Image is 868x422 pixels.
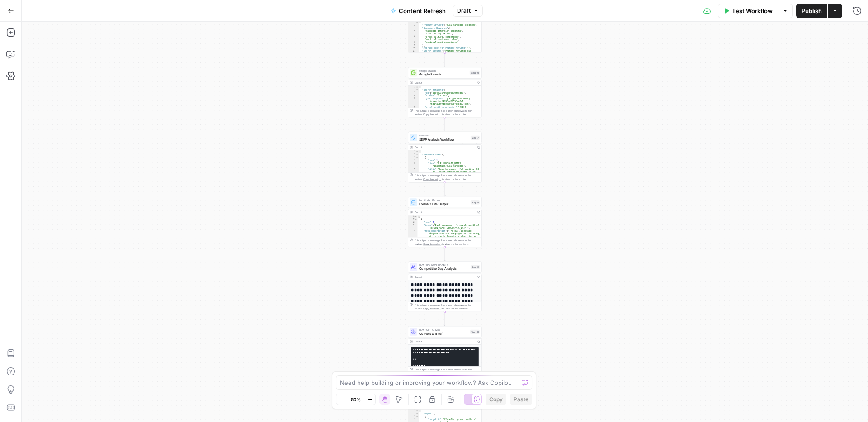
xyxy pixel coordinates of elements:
div: 1 [408,409,419,412]
span: Copy the output [423,307,441,310]
div: 4 [408,159,419,162]
div: 11 [408,50,419,70]
div: 6 [408,106,419,117]
span: Toggle code folding, rows 1 through 10 [416,150,419,153]
div: This output is too large & has been abbreviated for review. to view the full content. [415,238,480,246]
span: Toggle code folding, rows 2 through 26 [416,413,419,415]
div: { "Primary Keyword":"dual language programs", "Secondary Keywords":[ "language immersion programs... [408,2,481,53]
div: 9 [408,44,419,47]
div: 1 [408,21,419,23]
span: Paste [514,395,528,403]
span: Format SERP Output [419,202,469,206]
div: Output [415,81,475,84]
div: 1 [408,86,419,89]
span: Toggle code folding, rows 2 through 9 [416,153,419,156]
div: 2 [408,153,419,156]
div: Output [415,275,475,278]
button: Test Workflow [718,4,778,18]
div: 1 [408,150,419,153]
div: 2 [408,24,419,27]
span: Test Workflow [732,6,773,15]
span: Toggle code folding, rows 2 through 10 [416,89,419,91]
div: Step 9 [471,265,480,269]
span: Toggle code folding, rows 3 through 25 [416,415,419,418]
div: WorkflowSERP Analysis WorkflowStep 7Output{ "Research Data":[ { "rank":1, "link":"[URL][DOMAIN_NA... [408,132,481,183]
span: Google Search [419,69,467,72]
span: Toggle code folding, rows 1 through 27 [416,409,419,412]
div: Output [415,210,475,214]
div: Step 11 [470,330,480,334]
span: LLM · [PERSON_NAME] 4 [419,263,469,267]
div: 1 [408,215,418,218]
div: 3 [408,27,419,29]
span: Copy the output [423,243,441,245]
span: Toggle code folding, rows 1 through 11 [416,86,419,89]
span: Publish [802,6,822,15]
button: Publish [796,4,827,18]
span: Toggle code folding, rows 3 through 9 [416,27,419,29]
button: Paste [510,394,532,405]
div: 4 [408,224,418,230]
span: Toggle code folding, rows 2 through 8 [415,218,417,221]
button: Copy [486,394,506,405]
div: Output [415,340,475,343]
div: 7 [408,38,419,41]
div: Google SearchGoogle SearchStep 10Output{ "search_metadata":{ "id":"68a4a9397d6e700c10f6c8d3", "st... [408,67,481,118]
span: Google Search [419,72,467,77]
div: This output is too large & has been abbreviated for review. to view the full content. [415,368,480,375]
span: Competitive Gap Analysis [419,267,469,272]
div: Run Code · PythonFormat SERP OutputStep 8Output[ { "rank":1, "title":"Dual Language - Metropolita... [408,197,481,247]
div: 5 [408,230,418,244]
g: Edge from step_8 to step_9 [444,247,445,261]
span: Content Refresh [399,6,446,15]
span: Toggle code folding, rows 1 through 9 [415,215,417,218]
span: Run Code · Python [419,198,469,202]
div: 5 [408,97,419,106]
div: This output is too large & has been abbreviated for review. to view the full content. [415,173,480,181]
span: 50% [351,396,361,403]
span: Convert to Brief [419,331,468,336]
div: Output [415,145,475,149]
div: 10 [408,47,419,49]
span: Copy [489,395,503,403]
span: Draft [457,7,471,15]
div: Step 10 [470,70,480,75]
span: Toggle code folding, rows 3 through 8 [416,156,419,159]
div: 5 [408,162,419,168]
div: 2 [408,89,419,91]
div: 2 [408,218,418,221]
g: Edge from step_10 to step_7 [444,117,445,131]
g: Edge from step_9 to step_11 [444,312,445,326]
span: Workflow [419,134,469,137]
span: Copy the output [423,113,441,116]
div: 3 [408,415,419,418]
div: 3 [408,221,418,224]
g: Edge from step_7 to step_8 [444,183,445,197]
div: 3 [408,91,419,94]
div: 4 [408,94,419,97]
div: 4 [408,29,419,32]
button: Content Refresh [385,4,451,18]
div: 3 [408,156,419,159]
span: LLM · GPT-4.1 Mini [419,328,468,331]
button: Draft [453,5,483,17]
div: This output is too large & has been abbreviated for review. to view the full content. [415,303,480,311]
div: Step 8 [471,200,480,204]
span: SERP Analysis Workflow [419,137,469,142]
span: Copy the output [423,178,441,181]
div: 2 [408,413,419,415]
span: Toggle code folding, rows 1 through 12 [416,21,419,23]
div: 6 [408,168,419,173]
g: Edge from step_5 to step_10 [444,53,445,67]
div: 8 [408,41,419,44]
div: This output is too large & has been abbreviated for review. to view the full content. [415,109,480,117]
div: Step 7 [471,136,480,140]
div: 5 [408,33,419,35]
div: 6 [408,35,419,38]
